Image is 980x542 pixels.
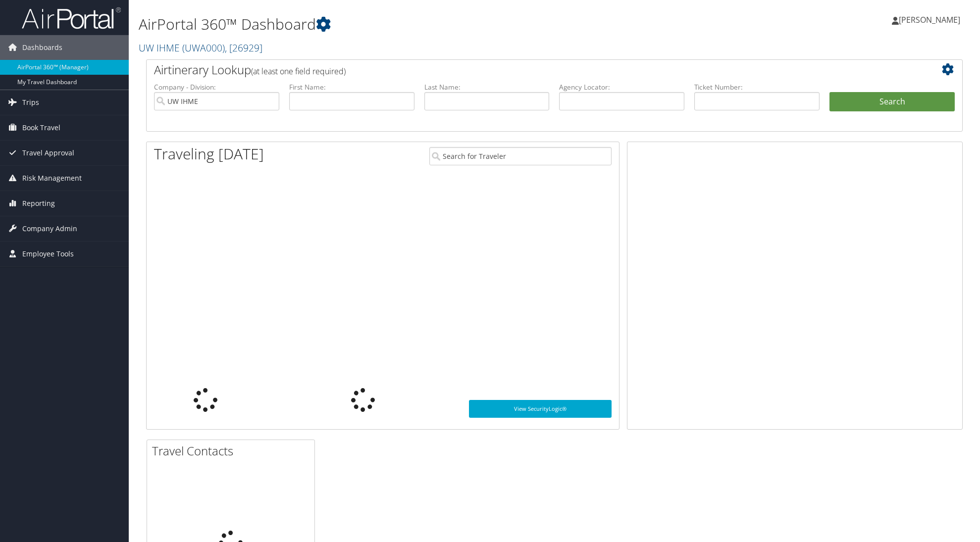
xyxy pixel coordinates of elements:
[152,443,314,459] h2: Travel Contacts
[829,92,955,112] button: Search
[22,166,82,191] span: Risk Management
[154,61,887,78] h2: Airtinerary Lookup
[289,82,414,92] label: First Name:
[22,35,62,60] span: Dashboards
[139,41,262,54] a: UW IHME
[22,191,55,216] span: Reporting
[139,14,693,35] h1: AirPortal 360™ Dashboard
[22,216,77,241] span: Company Admin
[154,144,264,164] h1: Traveling [DATE]
[559,82,684,92] label: Agency Locator:
[424,82,550,92] label: Last Name:
[22,6,121,30] img: airportal-logo.png
[22,115,60,140] span: Book Travel
[469,400,612,418] a: View SecurityLogic®
[694,82,820,92] label: Ticket Number:
[899,14,960,25] span: [PERSON_NAME]
[22,141,74,165] span: Travel Approval
[225,41,262,54] span: , [ 26929 ]
[154,82,279,92] label: Company - Division:
[251,66,346,77] span: (at least one field required)
[22,90,39,115] span: Trips
[892,5,970,35] a: [PERSON_NAME]
[429,147,611,165] input: Search for Traveler
[22,242,74,266] span: Employee Tools
[182,41,225,54] span: ( UWA000 )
